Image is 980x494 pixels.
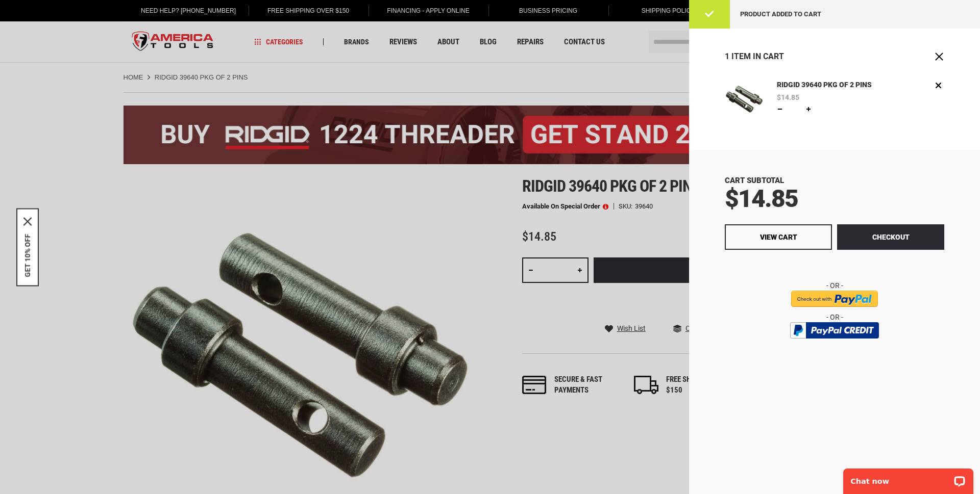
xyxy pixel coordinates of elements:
[796,341,873,352] img: btn_bml_text.png
[731,51,784,61] span: Item in Cart
[725,184,798,213] span: $14.85
[725,80,765,119] img: RIDGID 39640 PKG OF 2 PINS
[23,233,32,277] button: GET 10% OFF
[725,176,784,185] span: Cart Subtotal
[725,224,832,250] a: View Cart
[777,94,799,101] span: $14.85
[934,51,944,62] button: Close
[837,224,944,250] button: Checkout
[725,80,765,122] a: RIDGID 39640 PKG OF 2 PINS
[760,233,797,241] span: View Cart
[725,51,729,61] span: 1
[740,10,821,18] span: Product added to cart
[774,80,875,91] a: RIDGID 39640 PKG OF 2 PINS
[23,217,32,225] svg: close icon
[837,462,980,494] iframe: LiveChat chat widget
[23,217,32,225] button: Close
